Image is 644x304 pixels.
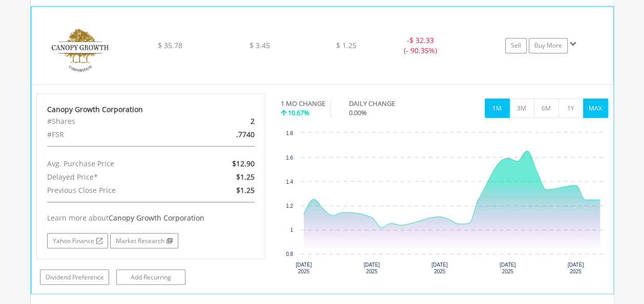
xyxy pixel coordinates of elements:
[286,251,293,256] text: 0.8
[36,19,124,81] img: EQU.US.CGC.png
[281,98,325,108] div: 1 MO CHANGE
[110,233,178,248] a: Market Research
[568,262,584,274] text: [DATE] 2025
[39,127,188,141] div: #FSR
[47,233,108,248] a: Yahoo Finance
[364,262,380,274] text: [DATE] 2025
[236,171,255,181] span: $1.25
[500,262,516,274] text: [DATE] 2025
[349,107,367,117] span: 0.00%
[47,212,255,223] div: Learn more about
[188,127,262,141] div: .7740
[485,98,510,118] button: 1M
[286,130,293,136] text: 1.8
[382,35,459,56] div: - (- 90.35%)
[290,227,293,232] text: 1
[250,40,270,50] span: $ 3.45
[336,40,357,50] span: $ 1.25
[39,183,188,197] div: Previous Close Price
[39,114,188,127] div: #Shares
[158,40,182,50] span: $ 35.78
[47,104,255,114] div: Canopy Growth Corporation
[409,35,434,45] span: $ 32.33
[583,98,608,118] button: MAX
[509,98,534,118] button: 3M
[534,98,559,118] button: 6M
[39,170,188,183] div: Delayed Price*
[505,38,527,53] a: Sell
[286,179,293,184] text: 1.4
[431,262,448,274] text: [DATE] 2025
[188,114,262,127] div: 2
[40,269,109,285] a: Dividend Preference
[236,185,255,194] span: $1.25
[109,212,204,222] span: Canopy Growth Corporation
[116,269,185,285] a: Add Recurring
[232,158,255,168] span: $12.90
[288,107,309,117] span: 10.67%
[529,38,568,53] a: Buy More
[286,155,293,160] text: 1.6
[349,98,431,108] div: DAILY CHANGE
[286,203,293,208] text: 1.2
[281,127,608,281] div: Chart. Highcharts interactive chart.
[39,157,188,170] div: Avg. Purchase Price
[558,98,584,118] button: 1Y
[281,127,608,281] svg: Interactive chart
[296,262,312,274] text: [DATE] 2025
